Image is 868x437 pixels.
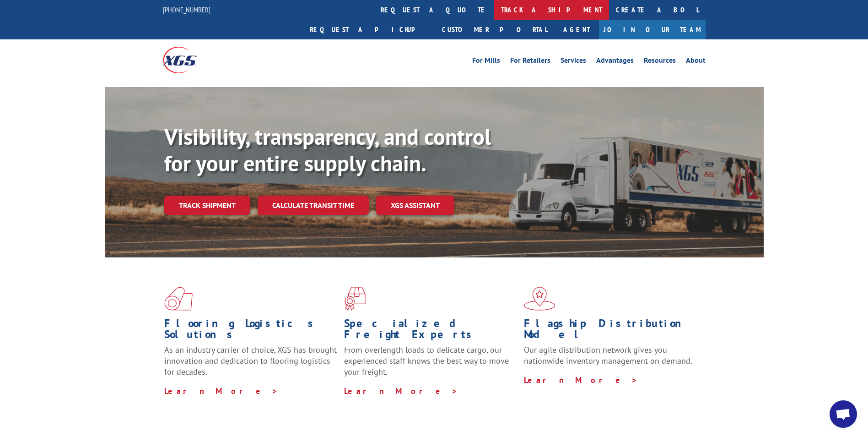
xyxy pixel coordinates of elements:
[164,122,491,177] b: Visibility, transparency, and control for your entire supply chain.
[524,375,638,385] a: Learn More >
[830,400,857,428] div: Open chat
[344,318,517,344] h1: Specialized Freight Experts
[164,287,193,311] img: xgs-icon-total-supply-chain-intelligence-red
[303,20,435,39] a: Request a pickup
[344,287,366,311] img: xgs-icon-focused-on-flooring-red
[596,57,634,67] a: Advantages
[599,20,706,39] a: Join Our Team
[164,386,278,396] a: Learn More >
[344,386,458,396] a: Learn More >
[163,5,210,14] a: [PHONE_NUMBER]
[524,318,697,344] h1: Flagship Distribution Model
[524,344,692,366] span: Our agile distribution network gives you nationwide inventory management on demand.
[510,57,550,67] a: For Retailers
[164,196,250,215] a: Track shipment
[164,344,337,377] span: As an industry carrier of choice, XGS has brought innovation and dedication to flooring logistics...
[524,287,555,311] img: xgs-icon-flagship-distribution-model-red
[164,318,337,344] h1: Flooring Logistics Solutions
[376,196,454,215] a: XGS ASSISTANT
[258,196,369,215] a: Calculate transit time
[644,57,676,67] a: Resources
[686,57,706,67] a: About
[344,344,517,385] p: From overlength loads to delicate cargo, our experienced staff knows the best way to move your fr...
[435,20,554,39] a: Customer Portal
[472,57,500,67] a: For Mills
[561,57,586,67] a: Services
[554,20,599,39] a: Agent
